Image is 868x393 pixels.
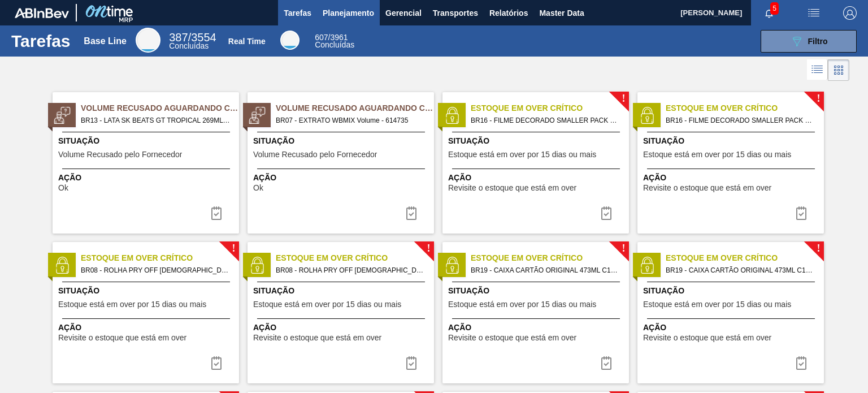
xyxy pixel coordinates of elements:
div: Base Line [169,33,216,50]
div: Completar tarefa: 30390538 [203,202,230,224]
span: Ação [448,172,626,184]
span: Estoque em Over Crítico [81,252,239,264]
img: status [444,107,461,124]
img: icon-task-complete [210,206,223,220]
img: icon-task complete [600,206,613,220]
span: ! [817,244,820,253]
span: Estoque está em over por 15 dias ou mais [448,150,596,159]
img: icon-task complete [795,206,808,220]
span: Estoque em Over Crítico [666,102,824,114]
div: Real Time [228,37,266,46]
div: Completar tarefa: 30388561 [203,352,230,374]
button: icon-task complete [203,352,230,374]
span: Situação [58,135,236,147]
h1: Tarefas [11,34,71,47]
div: Visão em Lista [807,59,828,81]
span: ! [622,94,625,103]
span: ! [622,244,625,253]
div: Completar tarefa: 30388562 [788,352,815,374]
img: status [249,257,266,274]
span: Ação [253,322,431,334]
span: Situação [643,135,821,147]
span: Volume Recusado Aguardando Ciência [81,102,239,114]
img: status [639,257,656,274]
span: Filtro [808,37,828,46]
span: BR19 - CAIXA CARTÃO ORIGINAL 473ML C12 SLEEK [471,264,620,277]
span: Gerencial [385,6,422,20]
span: Ok [253,184,263,192]
img: icon-task complete [210,356,223,370]
div: Completar tarefa: 30388560 [593,202,620,224]
div: Completar tarefa: 30388562 [593,352,620,374]
img: status [639,107,656,124]
span: BR08 - ROLHA PRY OFF BRAHMA 300ML [276,264,425,277]
button: icon-task-complete [203,202,230,224]
span: Master Data [539,6,584,20]
span: 5 [770,2,779,15]
img: status [54,107,71,124]
span: Ação [448,322,626,334]
span: Situação [643,285,821,297]
img: icon-task complete [405,356,418,370]
span: Volume Recusado pelo Fornecedor [253,150,377,159]
button: icon-task complete [398,352,425,374]
div: Visão em Cards [828,59,849,81]
span: BR16 - FILME DECORADO SMALLER PACK 269ML [471,114,620,127]
span: ! [232,244,235,253]
span: Relatórios [489,6,528,20]
span: Volume Recusado pelo Fornecedor [58,150,182,159]
span: Situação [253,135,431,147]
span: Estoque está em over por 15 dias ou mais [448,300,596,309]
button: Filtro [761,30,857,53]
div: Base Line [84,36,127,46]
span: / 3554 [169,31,216,44]
span: Situação [448,285,626,297]
img: icon-task complete [795,356,808,370]
span: BR16 - FILME DECORADO SMALLER PACK 269ML [666,114,815,127]
span: 607 [315,33,328,42]
div: Completar tarefa: 30388561 [398,352,425,374]
span: BR07 - EXTRATO WBMIX Volume - 614735 [276,114,425,127]
span: Volume Recusado Aguardando Ciência [276,102,434,114]
span: Ação [58,322,236,334]
span: Ok [58,184,68,192]
span: Transportes [433,6,478,20]
span: Ação [643,172,821,184]
img: status [444,257,461,274]
span: Estoque está em over por 15 dias ou mais [643,300,791,309]
span: Revisite o estoque que está em over [448,334,576,342]
span: Estoque está em over por 15 dias ou mais [643,150,791,159]
span: Estoque em Over Crítico [471,252,629,264]
span: Tarefas [284,6,311,20]
div: Completar tarefa: 30390539 [398,202,425,224]
span: Situação [448,135,626,147]
img: Logout [843,6,857,20]
span: Estoque em Over Crítico [666,252,824,264]
span: Revisite o estoque que está em over [643,334,771,342]
button: icon-task complete [788,352,815,374]
img: TNhmsLtSVTkK8tSr43FrP2fwEKptu5GPRR3wAAAABJRU5ErkJggg== [15,8,69,18]
img: icon-task-complete [405,206,418,220]
button: icon-task complete [593,202,620,224]
div: Base Line [136,28,160,53]
span: Estoque está em over por 15 dias ou mais [253,300,401,309]
span: Concluídas [315,40,354,49]
img: userActions [807,6,821,20]
img: status [249,107,266,124]
span: BR19 - CAIXA CARTÃO ORIGINAL 473ML C12 SLEEK [666,264,815,277]
span: Revisite o estoque que está em over [58,334,186,342]
button: icon-task-complete [398,202,425,224]
span: ! [427,244,430,253]
div: Real Time [280,31,300,50]
span: / 3961 [315,33,348,42]
span: Ação [253,172,431,184]
span: Situação [253,285,431,297]
button: icon-task complete [788,202,815,224]
span: Planejamento [323,6,374,20]
span: Situação [58,285,236,297]
span: Ação [643,322,821,334]
span: Concluídas [169,41,209,50]
button: icon-task complete [593,352,620,374]
img: status [54,257,71,274]
span: Estoque em Over Crítico [276,252,434,264]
